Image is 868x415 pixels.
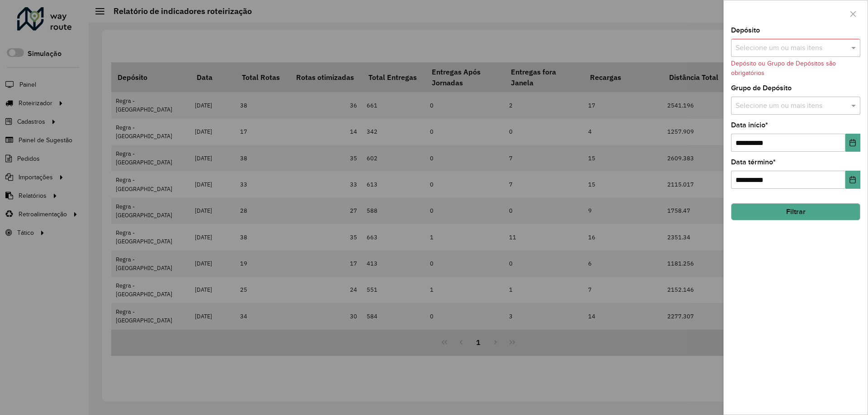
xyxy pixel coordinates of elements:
label: Grupo de Depósito [731,83,792,93]
label: Data início [731,120,768,131]
button: Choose Date [845,171,860,189]
label: Data término [731,157,776,168]
button: Filtrar [731,203,860,220]
button: Choose Date [845,134,860,152]
formly-validation-message: Depósito ou Grupo de Depósitos são obrigatórios [731,60,836,76]
label: Depósito [731,25,760,36]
